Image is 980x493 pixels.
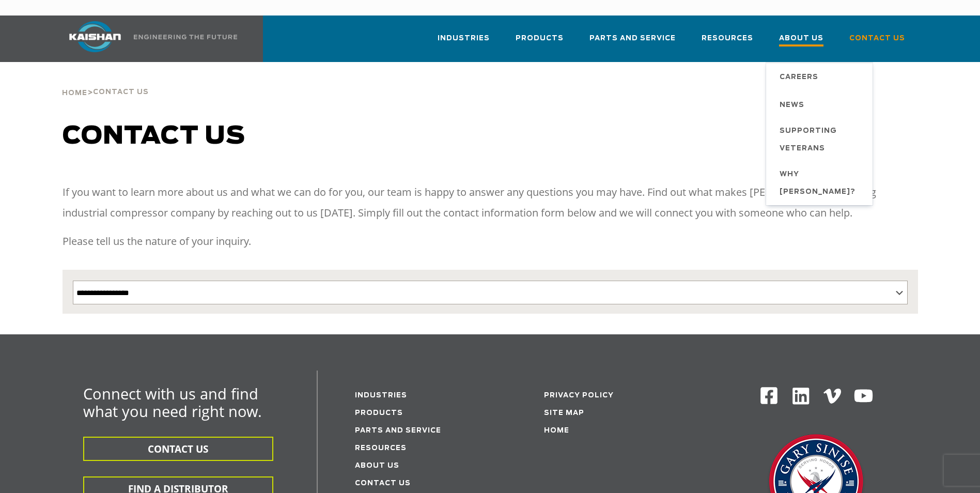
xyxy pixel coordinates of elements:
a: Parts and service [355,427,441,434]
img: kaishan logo [56,21,134,52]
a: Kaishan USA [56,16,239,62]
span: Contact us [63,124,245,149]
span: Connect with us and find what you need right now. [83,383,262,421]
span: Industries [438,33,490,44]
a: Products [355,410,403,417]
a: Contact Us [355,480,411,487]
img: Engineering the future [134,35,237,39]
a: Home [544,427,569,434]
span: Resources [702,33,753,44]
span: Home [62,90,87,97]
span: Contact Us [93,89,149,96]
a: Industries [355,392,407,399]
a: About Us [355,463,399,469]
a: Contact Us [849,25,905,60]
a: Careers [769,63,873,90]
a: News [769,90,873,118]
a: Resources [355,445,407,452]
span: Why [PERSON_NAME]? [780,166,862,201]
span: Contact Us [849,33,905,44]
a: Products [516,25,564,60]
span: Careers [780,69,818,86]
span: News [780,97,804,114]
a: Site Map [544,410,584,417]
span: Supporting Veterans [780,122,862,158]
a: Parts and Service [589,25,676,60]
p: Please tell us the nature of your inquiry. [63,231,918,252]
span: About Us [779,33,823,47]
img: Facebook [759,386,779,405]
img: Vimeo [823,389,841,404]
a: Industries [438,25,490,60]
a: Home [62,88,87,97]
a: Why [PERSON_NAME]? [769,162,873,205]
div: > [62,62,149,101]
span: Parts and Service [589,33,676,44]
a: Privacy Policy [544,392,614,399]
span: Products [516,33,564,44]
a: About Us [779,25,823,62]
img: Linkedin [791,386,811,406]
p: If you want to learn more about us and what we can do for you, our team is happy to answer any qu... [63,182,918,223]
a: Supporting Veterans [769,118,873,162]
button: CONTACT US [83,437,273,461]
img: Youtube [853,386,874,406]
a: Resources [702,25,753,60]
